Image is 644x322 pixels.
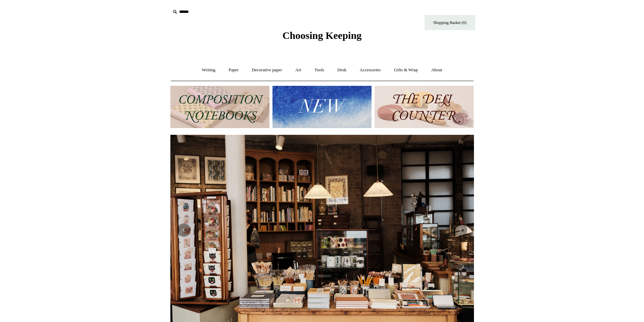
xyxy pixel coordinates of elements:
a: Paper [222,61,245,79]
span: Choosing Keeping [282,30,361,41]
a: Gifts & Wrap [388,61,424,79]
a: Art [289,61,307,79]
a: Shopping Basket (0) [425,15,475,30]
a: About [425,61,448,79]
a: Desk [331,61,353,79]
a: Accessories [354,61,387,79]
a: Decorative paper [246,61,288,79]
button: Next [454,223,467,237]
img: 202302 Composition ledgers.jpg__PID:69722ee6-fa44-49dd-a067-31375e5d54ec [170,86,269,128]
a: Choosing Keeping [282,35,361,40]
img: The Deli Counter [375,86,474,128]
a: Writing [196,61,221,79]
img: New.jpg__PID:f73bdf93-380a-4a35-bcfe-7823039498e1 [272,86,372,128]
a: Tools [308,61,330,79]
button: Previous [177,223,191,237]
